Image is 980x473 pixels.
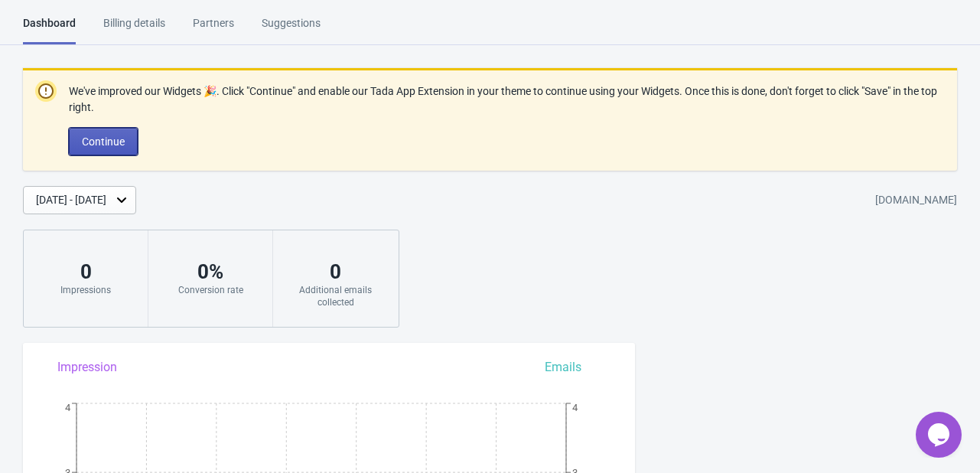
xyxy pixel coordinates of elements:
div: Billing details [103,15,165,42]
div: Conversion rate [164,284,257,296]
tspan: 4 [65,402,71,413]
div: 0 [288,259,383,284]
div: Impressions [39,284,132,296]
div: Partners [193,15,234,42]
div: [DOMAIN_NAME] [875,187,957,214]
div: 0 % [164,259,257,284]
div: Dashboard [23,15,76,44]
iframe: chat widget [916,412,965,458]
div: [DATE] - [DATE] [36,192,106,208]
span: Continue [82,135,125,148]
tspan: 4 [572,402,578,413]
div: 0 [39,259,132,284]
div: Suggestions [262,15,321,42]
p: We've improved our Widgets 🎉. Click "Continue" and enable our Tada App Extension in your theme to... [69,83,945,116]
div: Additional emails collected [288,284,383,308]
button: Continue [69,128,138,155]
